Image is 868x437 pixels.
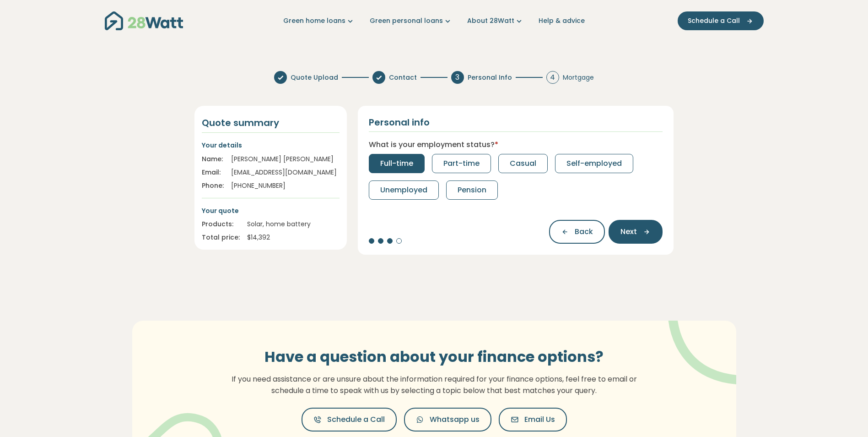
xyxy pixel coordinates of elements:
div: 3 [451,71,464,84]
span: Schedule a Call [327,414,385,425]
div: Phone: [202,181,224,191]
button: Full-time [369,154,425,173]
p: Your details [202,140,340,150]
span: Mortgage [563,73,594,82]
span: Email Us [524,414,555,425]
span: Whatsapp us [430,414,480,425]
p: Your quote [202,206,340,216]
div: [PERSON_NAME] [PERSON_NAME] [231,154,340,164]
div: Products: [202,219,240,229]
span: Personal Info [468,73,512,82]
span: Part-time [443,158,480,169]
span: Quote Upload [291,73,338,82]
button: Self-employed [555,154,633,173]
div: Solar, home battery [247,219,340,229]
div: [PHONE_NUMBER] [231,181,340,191]
button: Email Us [499,408,567,432]
div: Email: [202,168,224,177]
a: About 28Watt [467,16,524,26]
div: [EMAIL_ADDRESS][DOMAIN_NAME] [231,168,340,177]
h3: Have a question about your finance options? [226,348,642,366]
nav: Main navigation [105,9,764,33]
span: Full-time [380,158,413,169]
span: Schedule a Call [688,16,740,26]
button: Part-time [432,154,491,173]
img: vector [644,295,764,385]
button: Whatsapp us [404,408,491,432]
div: 4 [546,71,559,84]
a: Help & advice [539,16,585,26]
button: Back [549,220,605,244]
div: Total price: [202,233,240,242]
div: $ 14,392 [247,233,340,242]
img: 28Watt [105,11,183,30]
p: If you need assistance or are unsure about the information required for your finance options, fee... [226,373,642,397]
button: Next [609,220,663,244]
span: Self-employed [566,158,622,169]
button: Pension [446,180,498,200]
button: Casual [498,154,548,173]
button: Schedule a Call [678,11,764,30]
div: Name: [202,154,224,164]
span: Next [620,226,637,237]
span: Back [575,226,593,237]
span: Pension [458,185,486,196]
label: What is your employment status? [369,139,498,150]
span: Casual [510,158,536,169]
button: Unemployed [369,180,439,200]
a: Green personal loans [370,16,453,26]
button: Schedule a Call [302,408,397,432]
h4: Quote summary [202,117,340,129]
span: Contact [389,73,417,82]
h2: Personal info [369,117,430,128]
span: Unemployed [380,185,427,196]
a: Green home loans [283,16,355,26]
